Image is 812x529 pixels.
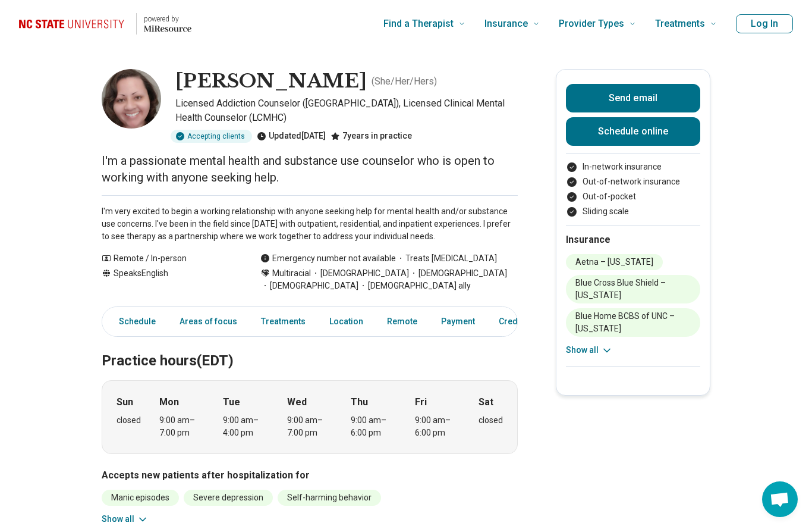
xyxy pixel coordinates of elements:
[102,267,237,292] div: Speaks English
[105,309,163,334] a: Schedule
[566,205,700,218] li: Sliding scale
[409,267,507,280] span: [DEMOGRAPHIC_DATA]
[383,15,454,32] span: Find a Therapist
[117,414,141,427] div: closed
[322,309,370,334] a: Location
[566,190,700,203] li: Out-of-pocket
[287,395,307,409] strong: Wed
[278,490,381,506] li: Self-harming behavior
[260,252,396,265] div: Emergency number not available
[159,395,179,409] strong: Mon
[762,481,798,517] div: Open chat
[479,395,493,409] strong: Sat
[287,414,333,439] div: 9:00 am – 7:00 pm
[566,161,700,218] ul: Payment options
[102,380,518,454] div: When does the program meet?
[484,15,528,32] span: Insurance
[566,308,700,337] li: Blue Home BCBS of UNC – [US_STATE]
[102,69,161,129] img: Tiffany Corbett, Licensed Addiction Counselor (LAC)
[102,323,518,371] h2: Practice hours (EDT)
[559,15,624,32] span: Provider Types
[566,344,613,356] button: Show all
[372,74,437,89] p: ( She/Her/Hers )
[492,309,551,334] a: Credentials
[479,414,503,427] div: closed
[311,267,409,280] span: [DEMOGRAPHIC_DATA]
[566,161,700,173] li: In-network insurance
[102,513,149,525] button: Show all
[175,69,367,94] h1: [PERSON_NAME]
[566,254,663,270] li: Aetna – [US_STATE]
[396,252,497,265] span: Treats [MEDICAL_DATA]
[260,280,358,292] span: [DEMOGRAPHIC_DATA]
[331,130,412,143] div: 7 years in practice
[566,275,700,303] li: Blue Cross Blue Shield – [US_STATE]
[102,205,518,243] p: I'm very excited to begin a working relationship with anyone seeking help for mental health and/o...
[223,395,240,409] strong: Tue
[434,309,482,334] a: Payment
[566,84,700,112] button: Send email
[257,130,326,143] div: Updated [DATE]
[172,309,244,334] a: Areas of focus
[171,130,252,143] div: Accepting clients
[102,252,237,265] div: Remote / In-person
[117,395,133,409] strong: Sun
[415,414,461,439] div: 9:00 am – 6:00 pm
[351,414,396,439] div: 9:00 am – 6:00 pm
[144,14,191,24] p: powered by
[102,468,518,483] h3: Accepts new patients after hospitalization for
[254,309,313,334] a: Treatments
[175,96,518,125] p: Licensed Addiction Counselor ([GEOGRAPHIC_DATA]), Licensed Clinical Mental Health Counselor (LCMHC)
[566,176,700,188] li: Out-of-network insurance
[566,117,700,146] a: Schedule online
[351,395,368,409] strong: Thu
[566,233,700,247] h2: Insurance
[736,14,793,33] button: Log In
[102,152,518,186] p: I'm a passionate mental health and substance use counselor who is open to working with anyone see...
[184,490,273,506] li: Severe depression
[159,414,205,439] div: 9:00 am – 7:00 pm
[415,395,427,409] strong: Fri
[223,414,269,439] div: 9:00 am – 4:00 pm
[272,267,311,280] span: Multiracial
[102,490,179,506] li: Manic episodes
[358,280,471,292] span: [DEMOGRAPHIC_DATA] ally
[380,309,424,334] a: Remote
[655,15,705,32] span: Treatments
[19,5,191,43] a: Home page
